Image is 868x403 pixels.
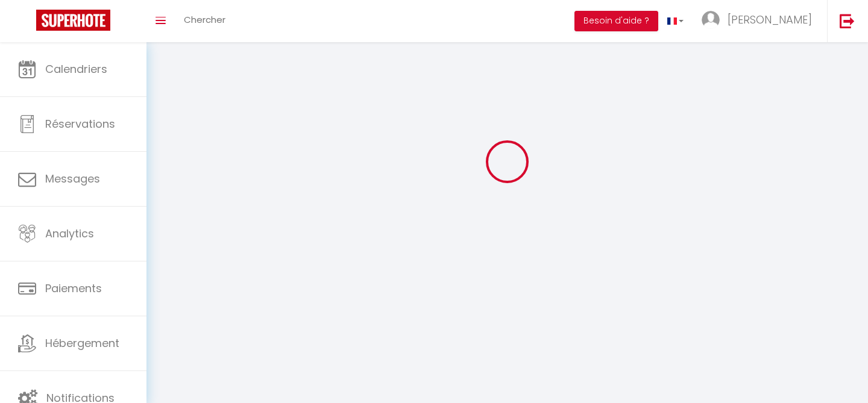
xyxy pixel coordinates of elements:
span: Calendriers [45,61,107,77]
span: [PERSON_NAME] [728,12,812,27]
span: Chercher [184,13,225,26]
img: logout [840,13,855,28]
span: Messages [45,171,100,186]
span: Hébergement [45,336,119,351]
img: Super Booking [36,10,110,31]
span: Analytics [45,226,94,241]
button: Besoin d'aide ? [574,11,658,31]
span: Paiements [45,281,102,296]
span: Réservations [45,116,115,131]
img: ... [702,11,720,29]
